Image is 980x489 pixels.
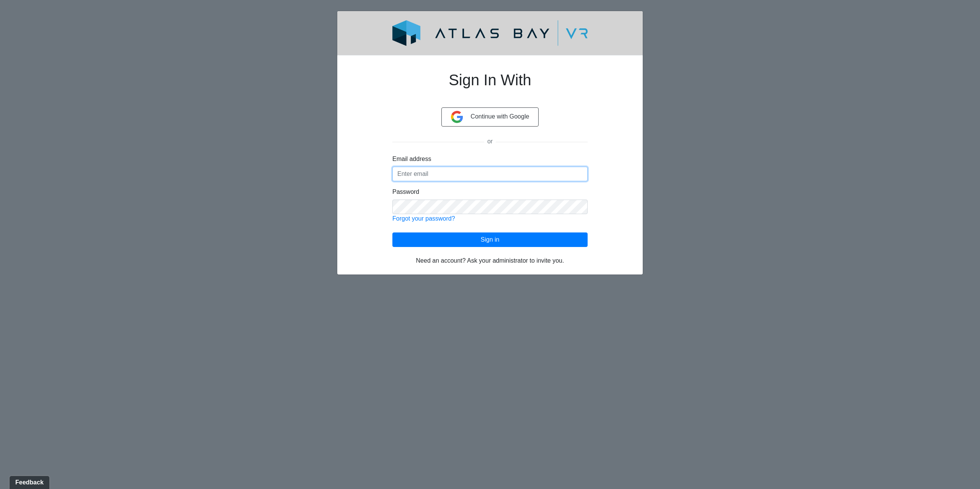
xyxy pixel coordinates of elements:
span: or [484,138,496,145]
span: Continue with Google [470,113,529,120]
a: Forgot your password? [392,215,455,222]
label: Email address [392,154,431,164]
img: logo [374,20,606,46]
input: Enter email [392,167,588,181]
iframe: Ybug feedback widget [6,474,51,489]
span: Need an account? Ask your administrator to invite you. [416,257,564,264]
h1: Sign In With [392,62,588,107]
button: Sign in [392,232,588,247]
label: Password [392,187,419,197]
button: Continue with Google [441,107,539,127]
